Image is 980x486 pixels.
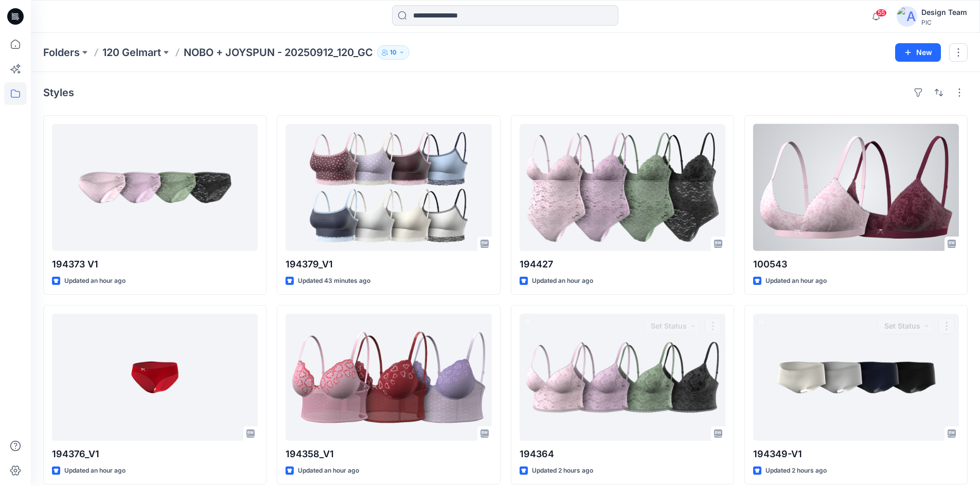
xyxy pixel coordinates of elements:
[52,124,258,251] a: 194373 V1
[43,45,80,60] a: Folders
[286,447,491,461] p: 194358_V1
[753,257,959,272] p: 100543
[532,276,593,286] p: Updated an hour ago
[897,6,917,27] img: avatar
[520,257,725,272] p: 194427
[765,465,827,476] p: Updated 2 hours ago
[286,124,491,251] a: 194379_V1
[520,447,725,461] p: 194364
[753,447,959,461] p: 194349-V1
[52,314,258,441] a: 194376_V1
[52,257,258,272] p: 194373 V1
[184,45,373,60] p: NOBO + JOYSPUN - 20250912_120_GC
[390,47,397,58] p: 10
[298,465,359,476] p: Updated an hour ago
[102,45,161,60] a: 120 Gelmart
[532,465,593,476] p: Updated 2 hours ago
[895,43,941,62] button: New
[64,465,126,476] p: Updated an hour ago
[753,124,959,251] a: 100543
[520,124,725,251] a: 194427
[876,9,887,17] span: 55
[520,314,725,441] a: 194364
[64,276,126,286] p: Updated an hour ago
[753,314,959,441] a: 194349-V1
[286,257,491,272] p: 194379_V1
[286,314,491,441] a: 194358_V1
[43,86,74,99] h4: Styles
[377,45,409,60] button: 10
[921,6,967,19] div: Design Team
[921,19,967,26] div: PIC
[52,447,258,461] p: 194376_V1
[765,276,827,286] p: Updated an hour ago
[298,276,370,286] p: Updated 43 minutes ago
